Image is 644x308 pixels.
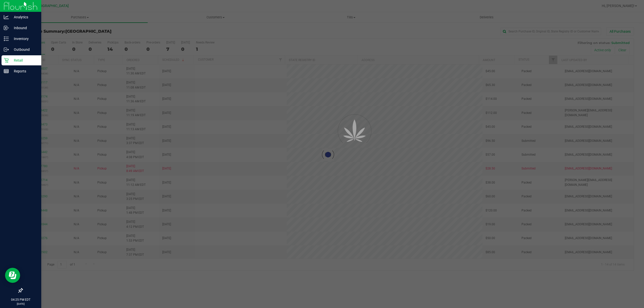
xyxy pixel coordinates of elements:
p: Inventory [9,36,39,42]
inline-svg: Outbound [4,47,9,52]
p: Inbound [9,25,39,31]
p: Retail [9,57,39,63]
p: Analytics [9,14,39,20]
inline-svg: Analytics [4,15,9,20]
inline-svg: Inventory [4,36,9,41]
inline-svg: Reports [4,69,9,74]
p: Outbound [9,47,39,53]
inline-svg: Retail [4,58,9,63]
inline-svg: Inbound [4,25,9,30]
p: 04:25 PM EDT [2,297,39,302]
p: Reports [9,68,39,74]
iframe: Resource center [5,268,20,283]
p: [DATE] [2,302,39,306]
